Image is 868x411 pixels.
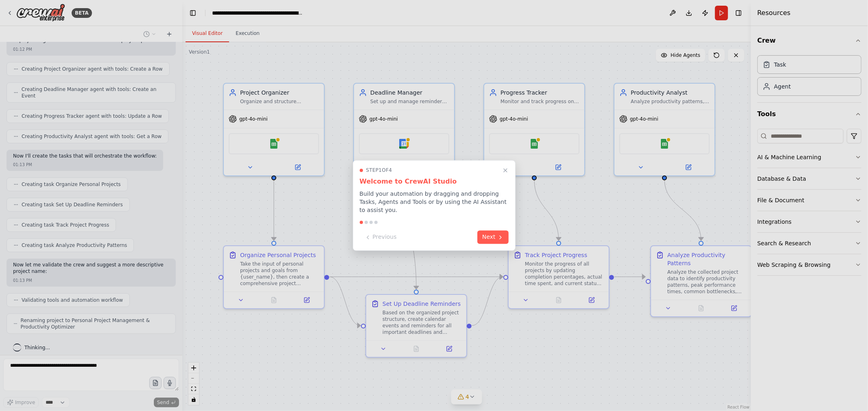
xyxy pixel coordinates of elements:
button: Next [477,231,509,244]
button: Close walkthrough [501,166,510,175]
button: Previous [360,231,402,244]
p: Build your automation by dragging and dropping Tasks, Agents and Tools or by using the AI Assista... [360,190,509,214]
span: Step 1 of 4 [366,167,392,174]
h3: Welcome to CrewAI Studio [360,177,509,187]
button: Hide left sidebar [187,7,199,19]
